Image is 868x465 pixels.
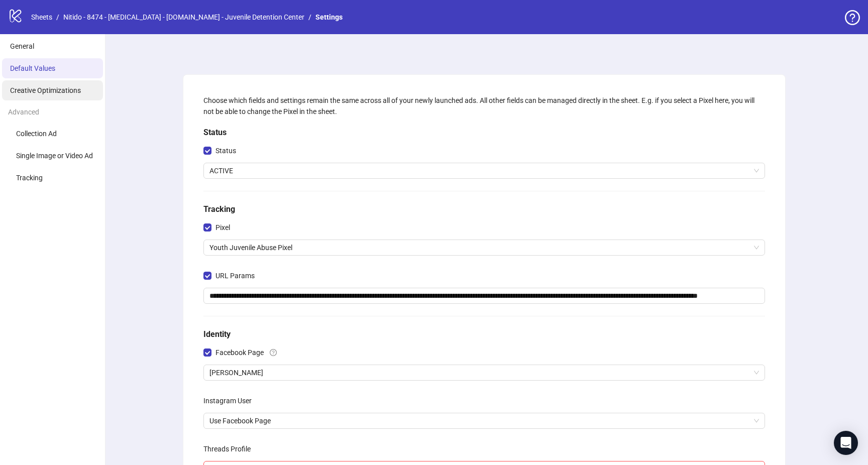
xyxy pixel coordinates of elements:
[16,152,93,160] span: Single Image or Video Ad
[209,163,759,178] span: ACTIVE
[211,347,268,358] span: Facebook Page
[209,365,759,380] span: Alison Coster
[203,127,765,139] h5: Status
[211,222,234,233] span: Pixel
[203,95,765,117] div: Choose which fields and settings remain the same across all of your newly launched ads. All other...
[203,328,765,340] h5: Identity
[29,12,54,23] a: Sheets
[203,203,765,215] h5: Tracking
[10,86,81,94] span: Creative Optimizations
[16,174,43,182] span: Tracking
[313,12,345,23] a: Settings
[270,349,277,356] span: question-circle
[834,431,858,455] div: Open Intercom Messenger
[209,413,759,428] span: Use Facebook Page
[211,270,259,281] span: URL Params
[10,64,55,72] span: Default Values
[61,12,306,23] a: Nitido - 8474 - [MEDICAL_DATA] - [DOMAIN_NAME] - Juvenile Detention Center
[845,10,860,25] span: question-circle
[203,441,257,457] label: Threads Profile
[211,145,240,156] span: Status
[16,130,57,138] span: Collection Ad
[209,240,759,255] span: Youth Juvenile Abuse Pixel
[56,12,59,23] li: /
[10,42,34,50] span: General
[308,12,311,23] li: /
[203,393,258,409] label: Instagram User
